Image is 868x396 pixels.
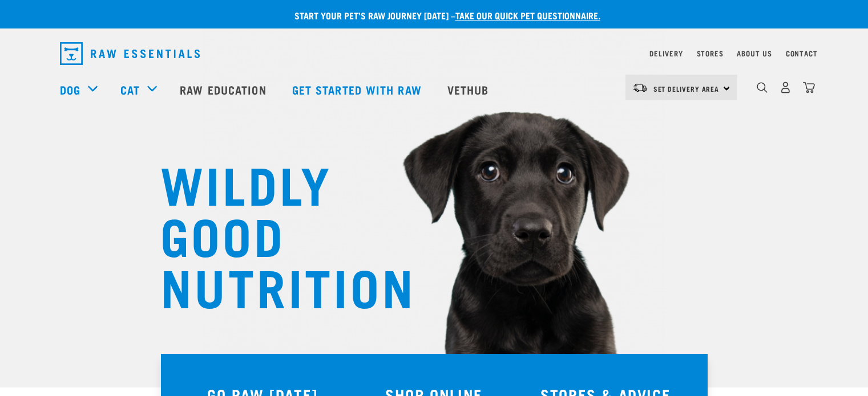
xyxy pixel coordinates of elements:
img: user.png [780,81,792,93]
a: Dog [60,81,80,98]
nav: dropdown navigation [51,38,818,70]
a: take our quick pet questionnaire. [455,13,600,18]
a: About Us [737,51,772,55]
a: Get started with Raw [281,67,436,112]
a: Stores [697,51,724,55]
img: Raw Essentials Logo [60,42,200,65]
a: Cat [120,81,140,98]
span: Set Delivery Area [653,87,720,91]
img: home-icon-1@2x.png [757,82,768,93]
img: van-moving.png [632,83,648,93]
h1: WILDLY GOOD NUTRITION [160,157,389,311]
a: Vethub [436,67,503,112]
img: home-icon@2x.png [803,81,815,93]
a: Raw Education [168,67,280,112]
a: Contact [786,51,818,55]
a: Delivery [649,51,683,55]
